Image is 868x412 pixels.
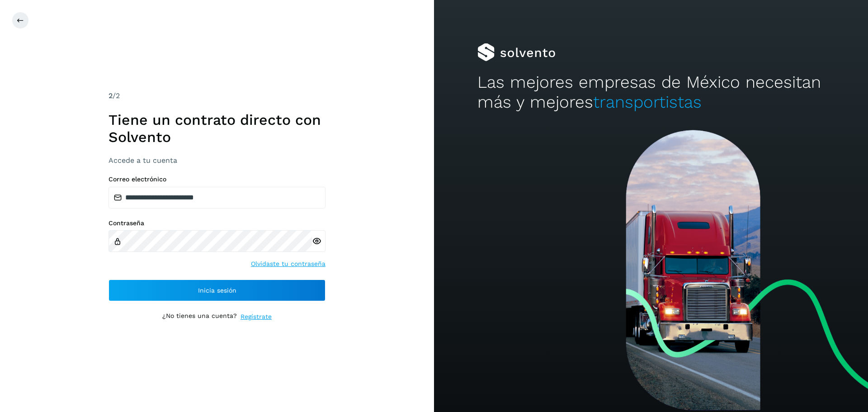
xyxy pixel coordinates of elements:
[108,279,325,301] button: Inicia sesión
[108,90,325,101] div: /2
[162,312,237,322] p: ¿No tienes una cuenta?
[108,91,113,100] span: 2
[198,287,236,294] span: Inicia sesión
[108,111,325,146] h1: Tiene un contrato directo con Solvento
[241,312,272,322] a: Regístrate
[108,156,325,165] h3: Accede a tu cuenta
[251,259,325,269] a: Olvidaste tu contraseña
[477,72,825,113] h2: Las mejores empresas de México necesitan más y mejores
[593,92,702,112] span: transportistas
[108,219,325,227] label: Contraseña
[108,175,325,183] label: Correo electrónico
